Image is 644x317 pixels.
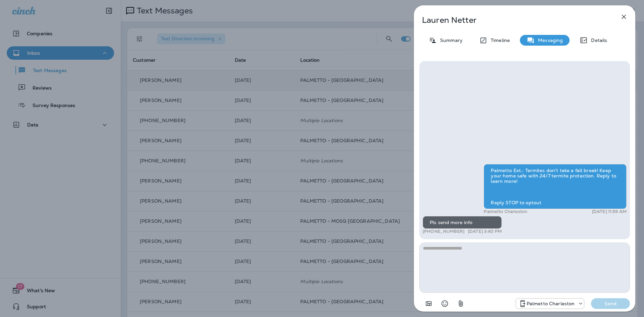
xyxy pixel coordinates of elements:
[468,229,502,234] p: [DATE] 3:40 PM
[484,209,527,214] p: Palmetto Charleston
[437,38,463,43] p: Summary
[516,300,584,308] div: +1 (843) 277-8322
[422,297,435,310] button: Add in a premade template
[438,297,451,310] button: Select an emoji
[588,38,607,43] p: Details
[423,216,502,229] div: Pls send more info
[422,15,605,25] p: Lauren Netter
[527,301,575,306] p: Palmetto Charleston
[592,209,627,214] p: [DATE] 11:59 AM
[484,164,627,209] div: Palmetto Ext.: Termites don't take a fall break! Keep your home safe with 24/7 termite protection...
[423,229,465,234] p: [PHONE_NUMBER]
[535,38,563,43] p: Messaging
[487,38,510,43] p: Timeline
